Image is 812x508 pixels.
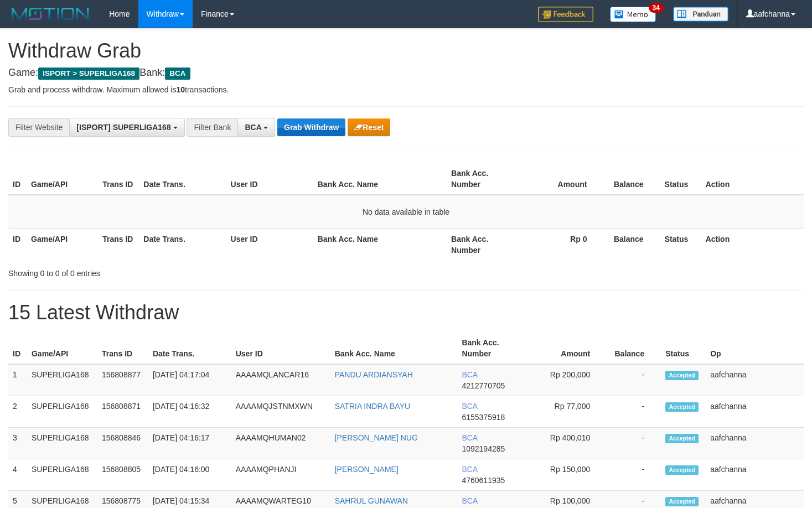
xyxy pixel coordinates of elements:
[98,229,139,260] th: Trans ID
[706,364,804,396] td: aafchanna
[27,364,97,396] td: SUPERLIGA168
[706,396,804,428] td: aafchanna
[226,163,313,195] th: User ID
[8,229,27,260] th: ID
[706,428,804,459] td: aafchanna
[148,364,231,396] td: [DATE] 04:17:04
[607,333,661,364] th: Balance
[538,7,593,22] img: Feedback.jpg
[335,433,418,442] a: [PERSON_NAME] NUG
[462,476,505,485] span: Copy 4760611935 to clipboard
[701,229,804,260] th: Action
[27,396,97,428] td: SUPERLIGA168
[661,333,706,364] th: Status
[313,229,447,260] th: Bank Acc. Name
[8,396,27,428] td: 2
[603,163,660,195] th: Balance
[8,333,27,364] th: ID
[8,118,69,137] div: Filter Website
[38,68,139,80] span: ISPORT > SUPERLIGA168
[97,333,148,364] th: Trans ID
[226,229,313,260] th: User ID
[660,163,701,195] th: Status
[649,3,664,13] span: 34
[237,118,275,137] button: BCA
[187,118,237,137] div: Filter Bank
[706,459,804,491] td: aafchanna
[462,381,505,390] span: Copy 4212770705 to clipboard
[701,163,804,195] th: Action
[8,302,804,324] h1: 15 Latest Withdraw
[27,333,97,364] th: Game/API
[8,68,804,79] h4: Game: Bank:
[335,402,410,411] a: SATRIA INDRA BAYU
[277,118,345,136] button: Grab Withdraw
[525,459,607,491] td: Rp 150,000
[8,84,804,95] p: Grab and process withdraw. Maximum allowed is transactions.
[335,465,399,474] a: [PERSON_NAME]
[27,459,97,491] td: SUPERLIGA168
[313,163,447,195] th: Bank Acc. Name
[660,229,701,260] th: Status
[97,396,148,428] td: 156808871
[231,428,330,459] td: AAAAMQHUMAN02
[462,402,477,411] span: BCA
[165,68,190,80] span: BCA
[245,123,261,132] span: BCA
[148,333,231,364] th: Date Trans.
[462,444,505,453] span: Copy 1092194285 to clipboard
[610,7,656,22] img: Button%20Memo.svg
[665,371,699,380] span: Accepted
[8,263,330,279] div: Showing 0 to 0 of 0 entries
[706,333,804,364] th: Op
[518,163,603,195] th: Amount
[665,402,699,412] span: Accepted
[462,370,477,379] span: BCA
[139,229,226,260] th: Date Trans.
[457,333,525,364] th: Bank Acc. Number
[176,85,185,94] strong: 10
[447,229,518,260] th: Bank Acc. Number
[462,413,505,422] span: Copy 6155375918 to clipboard
[8,40,804,62] h1: Withdraw Grab
[231,333,330,364] th: User ID
[607,428,661,459] td: -
[27,229,98,260] th: Game/API
[518,229,603,260] th: Rp 0
[231,364,330,396] td: AAAAMQLANCAR16
[665,497,699,506] span: Accepted
[607,364,661,396] td: -
[348,118,390,136] button: Reset
[673,7,728,22] img: panduan.png
[525,364,607,396] td: Rp 200,000
[525,428,607,459] td: Rp 400,010
[665,434,699,443] span: Accepted
[8,163,27,195] th: ID
[335,496,408,505] a: SAHRUL GUNAWAN
[525,396,607,428] td: Rp 77,000
[462,465,477,474] span: BCA
[148,459,231,491] td: [DATE] 04:16:00
[27,428,97,459] td: SUPERLIGA168
[525,333,607,364] th: Amount
[8,195,804,229] td: No data available in table
[97,364,148,396] td: 156808877
[97,428,148,459] td: 156808846
[69,118,184,137] button: [ISPORT] SUPERLIGA168
[462,496,477,505] span: BCA
[139,163,226,195] th: Date Trans.
[607,396,661,428] td: -
[97,459,148,491] td: 156808805
[665,465,699,475] span: Accepted
[8,428,27,459] td: 3
[8,459,27,491] td: 4
[335,370,413,379] a: PANDU ARDIANSYAH
[76,123,170,132] span: [ISPORT] SUPERLIGA168
[603,229,660,260] th: Balance
[8,364,27,396] td: 1
[8,6,92,22] img: MOTION_logo.png
[148,396,231,428] td: [DATE] 04:16:32
[462,433,477,442] span: BCA
[231,396,330,428] td: AAAAMQJSTNMXWN
[98,163,139,195] th: Trans ID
